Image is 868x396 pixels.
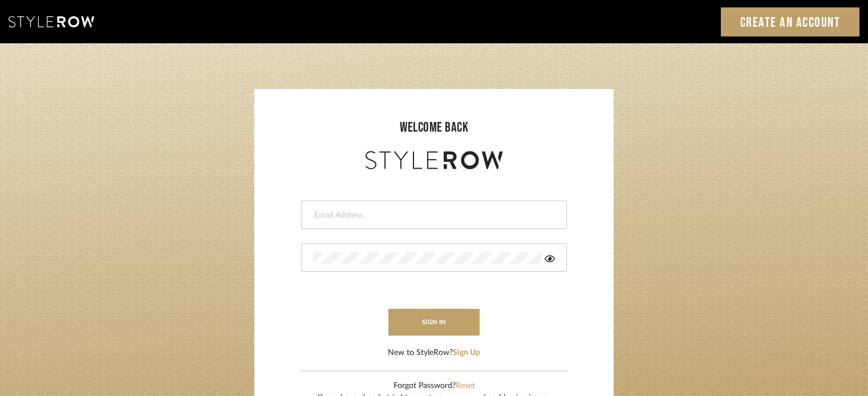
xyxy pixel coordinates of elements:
div: welcome back [266,117,602,138]
input: Email Address [313,210,552,221]
button: Reset [456,380,475,392]
button: sign in [388,309,480,336]
a: Create an Account [721,7,860,36]
div: New to StyleRow? [388,347,480,359]
button: Sign Up [453,347,480,359]
div: Forgot Password? [318,380,551,392]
